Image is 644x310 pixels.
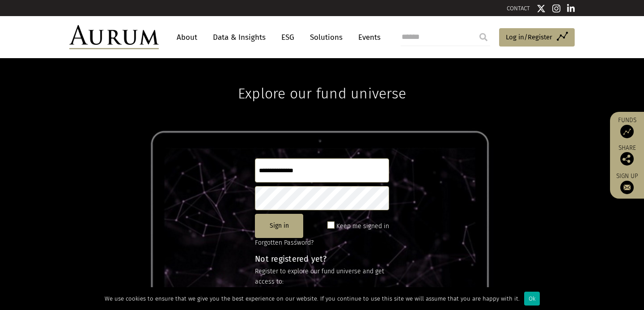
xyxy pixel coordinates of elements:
[475,28,492,46] input: Submit
[620,152,634,166] img: Share this post
[499,28,575,47] a: Log in/Register
[614,172,640,194] a: Sign up
[69,25,159,49] img: Aurum
[620,125,634,138] img: Access Funds
[172,29,202,46] a: About
[208,29,270,46] a: Data & Insights
[255,267,389,287] p: Register to explore our fund universe and get access to:
[507,5,530,12] a: CONTACT
[614,145,640,166] div: Share
[255,239,314,246] a: Forgotten Password?
[567,4,575,13] img: Linkedin icon
[336,221,389,232] label: Keep me signed in
[552,4,560,13] img: Instagram icon
[255,255,389,263] h4: Not registered yet?
[305,29,347,46] a: Solutions
[354,29,381,46] a: Events
[614,116,640,138] a: Funds
[238,58,406,102] h1: Explore our fund universe
[506,32,552,42] span: Log in/Register
[255,214,303,238] button: Sign in
[524,292,540,306] div: Ok
[537,4,546,13] img: Twitter icon
[277,29,299,46] a: ESG
[620,181,634,194] img: Sign up to our newsletter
